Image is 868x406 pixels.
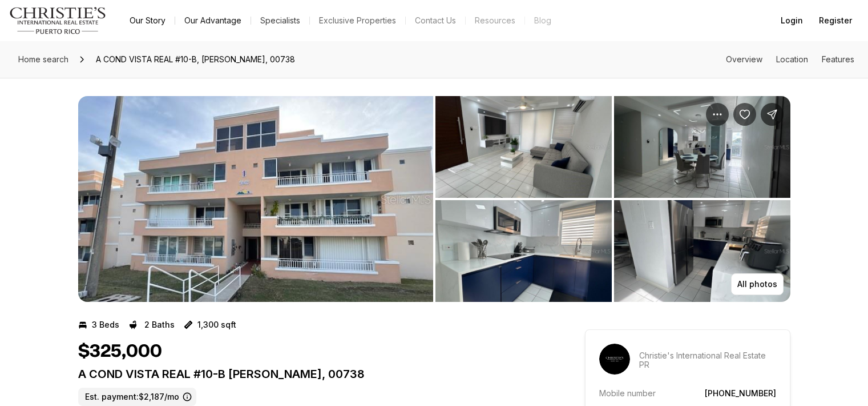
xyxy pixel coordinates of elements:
[705,388,776,398] a: [PHONE_NUMBER]
[435,200,612,302] button: View image gallery
[822,54,854,64] a: Skip to: Features
[466,13,524,29] a: Resources
[774,9,810,32] button: Login
[614,96,790,198] button: View image gallery
[726,55,854,64] nav: Page section menu
[737,280,777,289] p: All photos
[639,351,776,369] p: Christie's International Real Estate PR
[733,103,756,126] button: Save Property: A COND VISTA REAL #10-B
[599,388,656,398] p: Mobile number
[14,50,73,69] a: Home search
[78,96,433,302] button: View image gallery
[251,13,309,29] a: Specialists
[144,320,175,329] p: 2 Baths
[310,13,405,29] a: Exclusive Properties
[761,103,784,126] button: Share Property: A COND VISTA REAL #10-B
[812,9,859,32] button: Register
[197,320,236,329] p: 1,300 sqft
[78,96,433,302] li: 1 of 6
[120,13,175,29] a: Our Story
[78,388,196,406] label: Est. payment: $2,187/mo
[92,320,119,329] p: 3 Beds
[9,7,107,34] img: logo
[78,96,790,302] div: Listing Photos
[91,50,300,69] span: A COND VISTA REAL #10-B, [PERSON_NAME], 00738
[78,367,544,381] p: A COND VISTA REAL #10-B [PERSON_NAME], 00738
[781,16,803,25] span: Login
[731,273,784,295] button: All photos
[406,13,465,29] button: Contact Us
[435,96,790,302] li: 2 of 6
[614,200,790,302] button: View image gallery
[776,54,808,64] a: Skip to: Location
[525,13,560,29] a: Blog
[819,16,852,25] span: Register
[435,96,612,198] button: View image gallery
[78,341,162,363] h1: $325,000
[726,54,762,64] a: Skip to: Overview
[175,13,251,29] a: Our Advantage
[18,54,68,64] span: Home search
[706,103,729,126] button: Property options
